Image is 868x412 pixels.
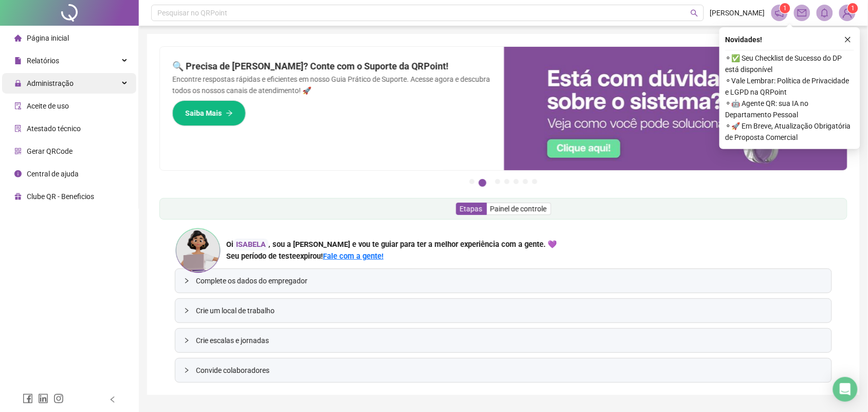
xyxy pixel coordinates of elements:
button: 7 [532,179,537,184]
span: Painel de controle [491,205,547,213]
span: home [14,34,22,42]
span: 1 [852,5,855,12]
button: 4 [504,179,510,184]
span: collapsed [184,278,190,284]
span: file [14,57,22,64]
span: audit [14,102,22,110]
span: search [691,9,698,17]
a: Fale com a gente! [323,252,384,261]
img: 94783 [840,5,855,21]
button: 3 [495,179,500,184]
span: [PERSON_NAME] [710,7,765,19]
span: collapsed [184,337,190,344]
span: qrcode [14,148,22,155]
span: solution [14,125,22,132]
span: ⚬ 🚀 Em Breve, Atualização Obrigatória de Proposta Comercial [726,120,854,143]
span: left [109,396,116,403]
span: Complete os dados do empregador [196,275,823,286]
span: Central de ajuda [27,170,79,178]
sup: Atualize o seu contato no menu Meus Dados [848,3,858,13]
div: Oi , sou a [PERSON_NAME] e vou te guiar para ter a melhor experiência com a gente. 💜 [226,239,557,250]
img: banner%2F0cf4e1f0-cb71-40ef-aa93-44bd3d4ee559.png [504,47,848,170]
span: Saiba Mais [185,108,222,119]
button: 6 [523,179,528,184]
span: expirou [296,252,321,261]
span: info-circle [14,170,22,177]
span: Atestado técnico [27,124,81,133]
span: linkedin [38,393,48,404]
span: Seu período de teste [226,252,296,261]
span: Crie um local de trabalho [196,305,823,316]
button: 5 [514,179,519,184]
span: Aceite de uso [27,102,69,110]
sup: 1 [780,3,790,13]
button: Saiba Mais [172,100,246,126]
span: Página inicial [27,34,69,42]
span: collapsed [184,308,190,314]
span: ⚬ Vale Lembrar: Política de Privacidade e LGPD na QRPoint [726,75,854,98]
span: facebook [23,393,33,404]
span: Crie escalas e jornadas [196,335,823,346]
span: Novidades ! [726,34,763,45]
span: Relatórios [27,57,59,65]
div: Crie um local de trabalho [175,299,831,323]
div: Complete os dados do empregador [175,269,831,293]
div: Crie escalas e jornadas [175,329,831,352]
p: Encontre respostas rápidas e eficientes em nosso Guia Prático de Suporte. Acesse agora e descubra... [172,74,492,96]
span: ⚬ 🤖 Agente QR: sua IA no Departamento Pessoal [726,98,854,120]
span: collapsed [184,367,190,373]
span: bell [820,8,829,17]
span: Convide colaboradores [196,365,823,376]
span: Clube QR - Beneficios [27,192,94,201]
div: Open Intercom Messenger [833,377,858,402]
div: ! [226,250,557,262]
img: ana-icon.cad42e3e8b8746aecfa2.png [175,227,221,274]
h2: 🔍 Precisa de [PERSON_NAME]? Conte com o Suporte da QRPoint! [172,59,492,74]
span: close [844,36,852,43]
span: Gerar QRCode [27,147,73,155]
div: ISABELA [233,239,268,250]
span: 1 [784,5,787,12]
span: instagram [53,393,64,404]
span: notification [775,8,784,17]
span: gift [14,193,22,200]
div: Convide colaboradores [175,359,831,382]
span: lock [14,80,22,87]
span: Etapas [460,205,483,213]
span: ⚬ ✅ Seu Checklist de Sucesso do DP está disponível [726,52,854,75]
span: Administração [27,79,74,87]
button: 1 [469,179,475,184]
span: mail [798,8,807,17]
button: 2 [479,179,486,187]
span: arrow-right [226,110,233,117]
